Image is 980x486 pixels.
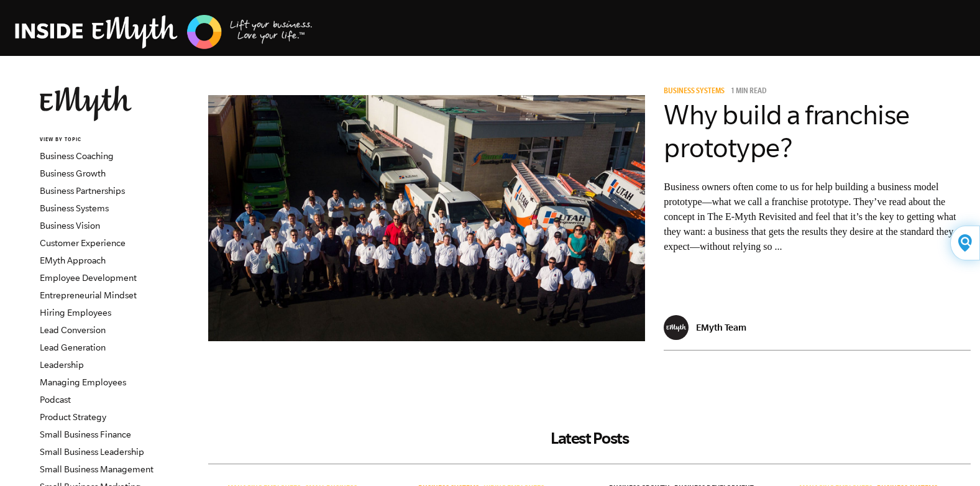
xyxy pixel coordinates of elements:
img: EMyth Team - EMyth [664,315,689,340]
a: Hiring Employees [40,308,111,318]
a: EMyth Approach [40,255,106,265]
a: Business Systems [664,88,729,96]
h6: VIEW BY TOPIC [40,136,190,144]
a: Product Strategy [40,412,106,422]
a: Podcast [40,395,71,405]
a: Business Systems [40,203,109,213]
a: Lead Conversion [40,325,106,335]
a: Entrepreneurial Mindset [40,290,137,300]
a: Small Business Management [40,464,153,474]
a: Business Vision [40,221,100,231]
img: EMyth [40,86,132,121]
p: 1 min read [731,88,767,96]
a: Why build a franchise prototype? [664,99,910,163]
a: Small Business Leadership [40,447,144,457]
img: business model prototype [208,95,645,341]
h2: Latest Posts [208,429,971,447]
iframe: Chat Widget [918,426,980,486]
a: Business Partnerships [40,186,125,196]
p: Business owners often come to us for help building a business model prototype—what we call a fran... [664,180,971,254]
a: Small Business Finance [40,429,131,439]
a: Business Growth [40,168,106,178]
a: Managing Employees [40,377,126,387]
a: Employee Development [40,273,137,283]
a: Customer Experience [40,238,126,248]
a: Leadership [40,360,84,370]
a: Lead Generation [40,342,106,352]
img: EMyth Business Coaching [15,13,313,51]
a: Business Coaching [40,151,114,161]
span: Business Systems [664,88,725,96]
p: EMyth Team [696,322,746,332]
